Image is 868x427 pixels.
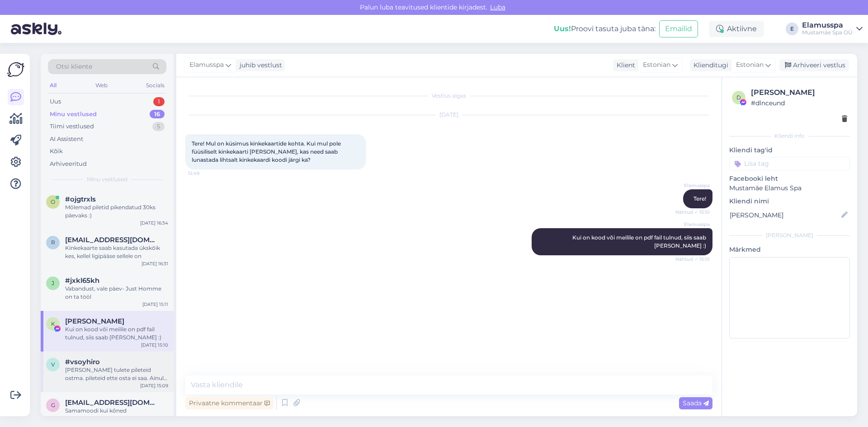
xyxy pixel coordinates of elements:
div: Tiimi vestlused [50,122,94,131]
span: #vsoyhiro [65,358,100,366]
div: [PERSON_NAME] [729,231,850,239]
input: Lisa tag [729,157,850,170]
span: #jxkl65kh [65,277,99,285]
b: Uus! [554,24,571,33]
div: Web [94,80,109,91]
div: All [48,80,58,91]
div: [DATE] 16:34 [140,220,168,226]
p: Mustamäe Elamus Spa [729,183,850,193]
span: Estonian [643,60,670,70]
div: [PERSON_NAME] tulete pileteid ostma. pileteid ette osta ei saa. Ainult kinkekaarte [65,366,168,382]
div: [DATE] 15:09 [140,382,168,389]
div: Proovi tasuta juba täna: [554,23,656,34]
div: 5 [152,122,165,131]
p: Facebooki leht [729,174,850,183]
span: v [51,361,55,368]
span: Luba [487,3,508,11]
div: E [786,23,798,35]
div: [DATE] [185,111,712,119]
div: AI Assistent [50,135,83,144]
span: r [51,239,55,246]
span: rajosreedassristy@gmail.com [65,236,159,244]
span: Elamusspa [189,60,224,70]
p: Kliendi nimi [729,197,850,206]
span: Tere! Mul on küsimus kinkekaartide kohta. Kui mul pole füüsiliselt kinkekaarti [PERSON_NAME], kas... [192,140,342,163]
a: ElamusspaMustamäe Spa OÜ [802,22,863,36]
div: # dlnceund [751,98,847,108]
p: Kliendi tag'id [729,145,850,155]
div: juhib vestlust [236,61,282,70]
span: Nähtud ✓ 15:10 [675,256,710,263]
img: Askly Logo [7,61,24,78]
span: Estonian [736,60,764,70]
div: Vabandust, vale päev- Just Homme on ta tööl [65,285,168,301]
span: Elamusspa [676,221,710,228]
div: Aktiivne [709,21,764,37]
span: #ojgtrxls [65,195,96,203]
div: [PERSON_NAME] [751,87,847,98]
div: Kui on kood või meilile on pdf fail tulnud, siis saab [PERSON_NAME] :) [65,325,168,342]
p: Märkmed [729,245,850,254]
span: j [52,280,54,286]
div: Arhiveeritud [50,160,87,169]
div: Arhiveeri vestlus [779,59,849,71]
span: Tere! [693,195,706,202]
div: Kliendi info [729,132,850,140]
input: Lisa nimi [730,210,840,220]
div: Privaatne kommentaar [185,397,274,409]
span: d [736,94,741,101]
div: Socials [144,80,166,91]
div: 1 [153,97,165,106]
div: [DATE] 15:10 [141,342,168,348]
span: gguudd@mail.ru [65,399,159,407]
div: Klient [613,61,635,70]
span: 12:49 [188,170,222,177]
div: Samamoodi kui kõned [PERSON_NAME] läbi või [PERSON_NAME] võeta vastu- või pannakse [PERSON_NAME],... [65,407,168,423]
div: Kõik [50,147,63,156]
div: 16 [150,110,165,119]
div: Klienditugi [690,61,728,70]
span: Otsi kliente [56,62,92,71]
span: o [51,198,55,205]
button: Emailid [659,20,698,38]
div: [DATE] 16:31 [142,260,168,267]
div: Mõlemad piletid pikendatud 30ks päevaks :) [65,203,168,220]
div: Kinkekaarte saab kasutada ükskõik kes, kellel ligipääse sellele on [65,244,168,260]
span: Minu vestlused [87,175,127,183]
span: g [51,402,55,408]
div: Minu vestlused [50,110,97,119]
span: Elamusspa [676,182,710,189]
div: Elamusspa [802,22,853,29]
div: Vestlus algas [185,92,712,100]
span: Nähtud ✓ 15:10 [675,209,710,216]
span: Kaie Koit [65,317,124,325]
span: Saada [683,399,709,407]
div: Uus [50,97,61,106]
span: K [51,320,55,327]
div: Mustamäe Spa OÜ [802,29,853,36]
span: Kui on kood või meilile on pdf fail tulnud, siis saab [PERSON_NAME] :) [572,234,708,249]
div: [DATE] 15:11 [142,301,168,308]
